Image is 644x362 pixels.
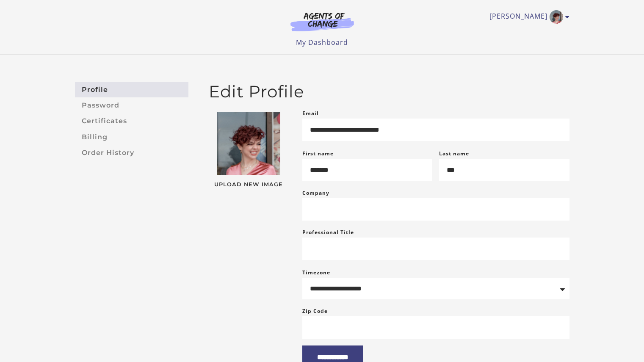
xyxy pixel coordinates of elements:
a: Profile [75,82,188,97]
label: Professional Title [302,227,354,238]
label: Last name [439,150,469,157]
a: Billing [75,129,188,145]
a: Order History [75,145,188,160]
a: Certificates [75,113,188,129]
label: Zip Code [302,306,328,316]
a: My Dashboard [296,38,348,47]
label: Email [302,108,319,119]
label: Timezone [302,269,330,276]
label: First name [302,150,334,157]
a: Password [75,97,188,113]
a: Toggle menu [489,10,565,24]
label: Company [302,188,329,198]
h2: Edit Profile [209,82,569,102]
span: Upload New Image [209,182,289,188]
img: Agents of Change Logo [282,12,363,31]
